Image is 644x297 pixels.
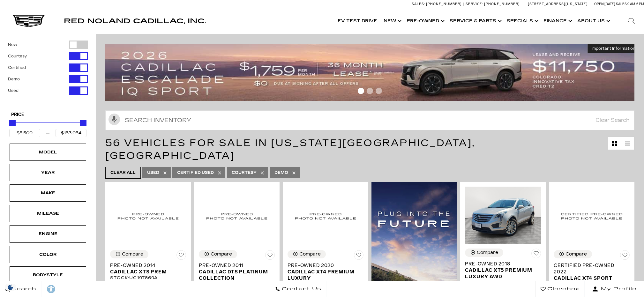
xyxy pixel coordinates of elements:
[56,129,86,137] input: Maximum
[528,2,588,6] a: [STREET_ADDRESS][US_STATE]
[32,251,64,258] div: Color
[232,169,257,177] span: Courtesy
[280,285,321,293] span: Contact Us
[358,88,364,94] span: Go to slide 1
[8,64,26,71] label: Certified
[110,187,186,245] img: 2014 Cadillac XTS PREM
[9,118,86,137] div: Price
[585,281,644,297] button: Open user profile menu
[465,249,503,257] button: Compare Vehicle
[8,53,27,59] label: Courtesy
[10,184,86,202] div: MakeMake
[554,262,630,281] a: Certified Pre-Owned 2022Cadillac XT4 Sport
[288,262,363,281] a: Pre-Owned 2020Cadillac XT4 Premium Luxury
[199,262,275,281] a: Pre-Owned 2011Cadillac DTS Platinum Collection
[10,266,86,284] div: BodystyleBodystyle
[265,250,275,262] button: Save Vehicle
[199,250,237,258] button: Compare Vehicle
[3,284,18,291] section: Click to Open Cookie Consent Modal
[446,8,504,34] a: Service & Parts
[274,169,288,177] span: Demo
[367,88,373,94] span: Go to slide 2
[288,187,363,245] img: 2020 Cadillac XT4 Premium Luxury
[598,285,637,293] span: My Profile
[554,262,625,275] span: Certified Pre-Owned 2022
[477,250,498,256] div: Compare
[11,112,85,118] h5: Price
[3,284,18,291] img: Opt-Out Icon
[565,251,587,257] div: Compare
[105,137,475,161] span: 56 Vehicles for Sale in [US_STATE][GEOGRAPHIC_DATA], [GEOGRAPHIC_DATA]
[32,169,64,176] div: Year
[288,262,359,269] span: Pre-Owned 2020
[8,41,88,106] div: Filter by Vehicle Type
[10,285,36,293] span: Search
[64,18,206,24] a: Red Noland Cadillac, Inc.
[122,251,143,257] div: Compare
[32,189,64,197] div: Make
[10,225,86,242] div: EngineEngine
[32,230,64,237] div: Engine
[32,149,64,156] div: Model
[199,187,275,245] img: 2011 Cadillac DTS Platinum Collection
[177,169,214,177] span: Certified Used
[9,129,40,137] input: Minimum
[32,210,64,217] div: Mileage
[594,2,615,6] span: Open [DATE]
[270,281,326,297] a: Contact Us
[591,46,635,51] span: Important Information
[199,262,270,269] span: Pre-Owned 2011
[627,2,644,6] span: 9 AM-6 PM
[299,251,321,257] div: Compare
[412,2,463,6] a: Sales: [PHONE_NUMBER]
[32,271,64,278] div: Bodystyle
[109,114,120,125] svg: Click to toggle on voice search
[10,144,86,161] div: ModelModel
[10,205,86,222] div: MileageMileage
[465,267,536,280] span: Cadillac XT5 Premium Luxury AWD
[110,262,186,275] a: Pre-Owned 2014Cadillac XTS PREM
[465,280,541,286] div: Stock : UC116347A
[354,250,363,262] button: Save Vehicle
[8,87,19,94] label: Used
[110,269,181,275] span: Cadillac XTS PREM
[176,250,186,262] button: Save Vehicle
[288,269,359,281] span: Cadillac XT4 Premium Luxury
[380,8,403,34] a: New
[110,169,136,177] span: Clear All
[8,76,20,82] label: Demo
[616,2,627,6] span: Sales:
[8,41,17,48] label: New
[554,187,630,245] img: 2022 Cadillac XT4 Sport
[574,8,612,34] a: About Us
[211,251,232,257] div: Compare
[463,2,521,6] a: Service: [PHONE_NUMBER]
[105,44,639,101] img: 2509-September-FOM-Escalade-IQ-Lease9
[13,15,45,27] img: Cadillac Dark Logo with Cadillac White Text
[504,8,540,34] a: Specials
[105,110,634,130] input: Search Inventory
[110,275,186,281] div: Stock : UC197869A
[403,8,446,34] a: Pre-Owned
[484,2,520,6] span: [PHONE_NUMBER]
[554,250,592,258] button: Compare Vehicle
[426,2,462,6] span: [PHONE_NUMBER]
[376,88,382,94] span: Go to slide 3
[334,8,380,34] a: EV Test Drive
[620,250,630,262] button: Save Vehicle
[110,262,181,269] span: Pre-Owned 2014
[80,120,86,126] div: Maximum Price
[531,249,541,261] button: Save Vehicle
[466,2,483,6] span: Service:
[588,44,639,53] button: Important Information
[9,120,16,126] div: Minimum Price
[540,8,574,34] a: Finance
[288,250,326,258] button: Compare Vehicle
[64,17,206,25] span: Red Noland Cadillac, Inc.
[147,169,159,177] span: Used
[465,187,541,243] img: 2018 Cadillac XT5 Premium Luxury AWD
[465,261,541,280] a: Pre-Owned 2018Cadillac XT5 Premium Luxury AWD
[10,246,86,263] div: ColorColor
